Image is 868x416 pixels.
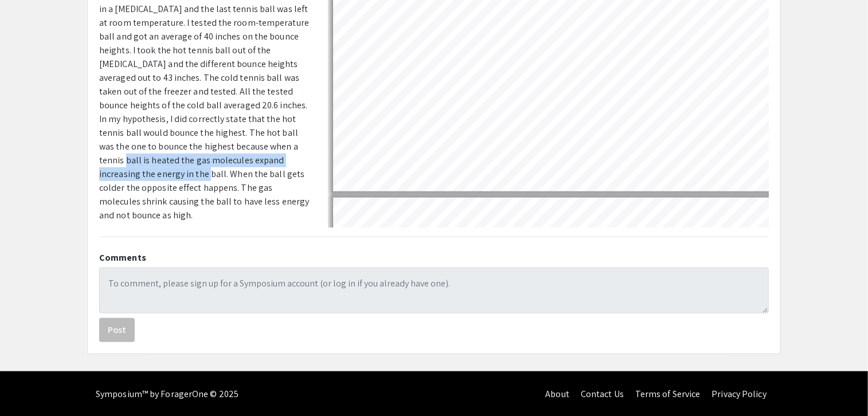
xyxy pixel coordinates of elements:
[99,252,769,263] h2: Comments
[581,388,624,400] a: Contact Us
[545,388,569,400] a: About
[9,364,49,407] iframe: Chat
[99,318,135,342] button: Post
[635,388,701,400] a: Terms of Service
[712,388,767,400] a: Privacy Policy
